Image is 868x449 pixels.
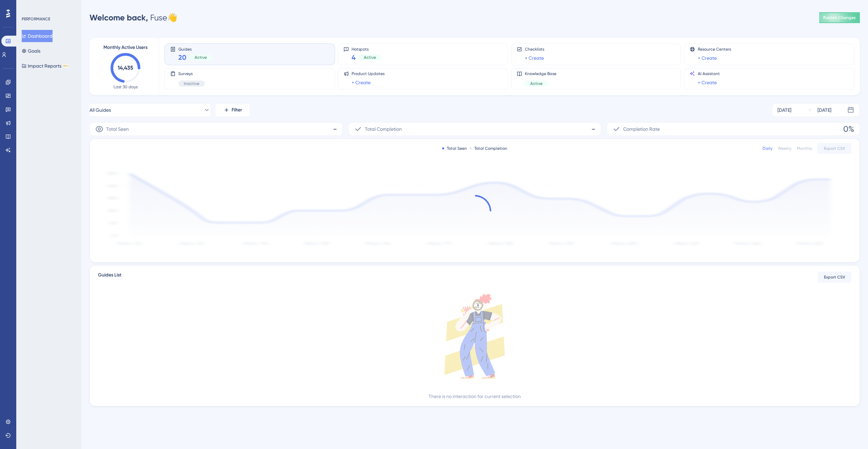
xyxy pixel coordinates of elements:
a: + Create [352,78,371,87]
span: Total Seen [106,125,129,133]
span: Product Updates [352,71,384,76]
button: Goals [22,45,40,57]
span: - [591,124,595,134]
div: Total Completion [470,146,507,151]
span: All Guides [90,106,111,114]
span: Total Completion [365,125,402,133]
div: PERFORMANCE [22,16,50,22]
span: Inactive [184,81,199,86]
span: Active [530,81,542,86]
a: + Create [698,54,717,62]
div: [DATE] [817,106,831,114]
span: Export CSV [824,274,845,280]
span: Resource Centers [698,47,731,52]
button: Filter [216,103,250,117]
span: Active [364,55,376,60]
span: Publish Changes [823,15,856,20]
span: 0% [843,124,854,134]
text: 14,435 [118,65,133,71]
span: 4 [352,53,356,62]
span: - [333,124,337,134]
span: AI Assistant [698,71,720,76]
span: Guides List [98,271,121,283]
span: 20 [178,53,186,62]
span: Surveys [178,71,205,76]
div: Fuse 👋 [90,12,177,23]
span: Filter [232,106,242,114]
button: Dashboard [22,30,53,42]
button: All Guides [90,103,210,117]
div: Daily [763,146,772,151]
button: Export CSV [817,143,851,154]
button: Impact ReportsBETA [22,60,69,72]
a: + Create [525,54,544,62]
span: Last 30 days [114,84,138,90]
div: Monthly [797,146,812,151]
div: Weekly [778,146,791,151]
span: Completion Rate [623,125,660,133]
span: Checklists [525,47,544,52]
button: Export CSV [817,272,851,283]
span: Active [195,55,207,60]
span: Monthly Active Users [103,43,147,52]
div: [DATE] [777,106,791,114]
span: Guides [178,47,212,51]
div: Total Seen [442,146,467,151]
span: Welcome back, [90,13,148,22]
span: Export CSV [824,146,845,151]
button: Publish Changes [819,12,860,23]
a: + Create [698,78,717,87]
span: Knowledge Base [525,71,556,76]
span: Hotspots [352,47,381,51]
div: BETA [63,64,69,68]
div: There is no interaction for current selection [429,392,521,400]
